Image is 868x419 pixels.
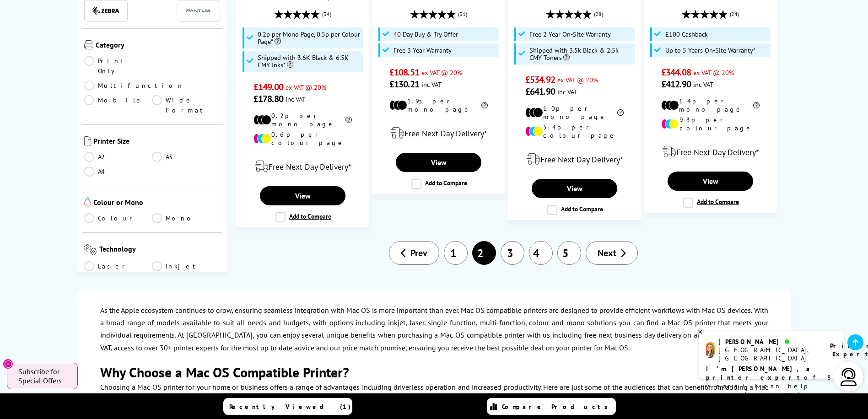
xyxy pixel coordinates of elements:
span: Next [598,247,616,259]
span: £178.80 [253,93,283,105]
a: Mobile [84,95,152,115]
div: modal_delivery [377,120,500,146]
img: Technology [84,244,97,255]
span: £412.90 [661,78,691,90]
span: 0.2p per Mono Page, 0.5p per Colour Page* [258,31,361,45]
img: Zebra [92,6,119,16]
span: Colour or Mono [93,198,221,209]
p: of 8 years! I can help you choose the right product [706,365,837,408]
span: inc VAT [421,80,442,89]
p: Choosing a Mac OS printer for your home or business offers a range of advantages including driver... [100,381,768,406]
a: A3 [152,152,220,162]
div: modal_delivery [649,139,772,165]
h2: Why Choose a Mac OS Compatible Printer? [100,363,768,381]
a: Next [586,241,638,265]
span: £149.00 [253,81,283,93]
label: Add to Compare [411,179,467,189]
span: Free 3 Year Warranty [394,47,452,54]
a: Colour [84,213,152,223]
a: 3 [501,241,524,265]
span: Technology [99,244,220,257]
span: £344.08 [661,66,691,78]
a: Mono [152,213,220,223]
img: user-headset-light.svg [840,368,858,386]
label: Add to Compare [275,212,331,222]
img: Category [84,40,93,49]
span: Up to 5 Years On-Site Warranty* [665,47,755,54]
span: ex VAT @ 20% [286,83,326,91]
li: 1.0p per mono page [525,104,624,121]
a: Inkjet [152,261,220,271]
span: (28) [594,5,603,23]
span: Category [96,40,221,51]
li: 0.2p per mono page [253,112,352,128]
a: 1 [444,241,468,265]
img: amy-livechat.png [706,342,715,358]
span: Subscribe for Special Offers [18,367,69,385]
div: [GEOGRAPHIC_DATA], [GEOGRAPHIC_DATA] [718,346,819,362]
span: inc VAT [693,80,713,89]
a: Multifunction [84,81,184,91]
b: I'm [PERSON_NAME], a printer expert [706,365,813,381]
li: 1.9p per mono page [389,97,488,113]
span: inc VAT [286,95,306,103]
a: Wide Format [152,95,220,115]
li: 9.3p per colour page [661,116,760,132]
img: Colour or Mono [84,198,91,207]
a: A2 [84,152,152,162]
a: A4 [84,167,152,177]
div: [PERSON_NAME] [718,338,819,346]
a: Laser [84,261,152,271]
span: ex VAT @ 20% [693,68,734,77]
a: 5 [557,241,581,265]
span: Free 2 Year On-Site Warranty [529,31,611,38]
div: modal_delivery [241,154,364,179]
label: Add to Compare [683,198,739,208]
span: inc VAT [557,87,577,96]
a: Zebra [92,5,119,16]
span: £130.21 [389,78,419,90]
img: Printer Size [84,136,91,145]
span: Printer Size [93,136,221,147]
span: £641.90 [525,86,555,97]
a: 4 [529,241,553,265]
span: Prev [410,247,427,259]
label: Add to Compare [547,205,603,215]
span: £534.92 [525,74,555,86]
a: Recently Viewed (1) [223,398,352,415]
li: 0.6p per colour page [253,130,352,147]
span: £100 Cashback [665,31,708,38]
li: 1.4p per mono page [661,97,760,113]
span: Shipped with 3.6K Black & 6.5K CMY Inks* [258,54,361,69]
div: modal_delivery [513,146,636,172]
span: ex VAT @ 20% [421,68,462,77]
button: Close [3,359,13,369]
span: Compare Products [502,403,613,411]
a: View [260,186,345,205]
span: £108.51 [389,66,419,78]
p: As the Apple ecosystem continues to grow, ensuring seamless integration with Mac OS is more impor... [100,304,768,354]
span: Shipped with 3.5k Black & 2.5k CMY Toners [529,47,633,61]
a: Compare Products [487,398,616,415]
span: ex VAT @ 20% [557,75,598,84]
a: View [532,179,617,198]
a: View [668,172,753,191]
a: Pantum [184,5,212,16]
span: 40 Day Buy & Try Offer [394,31,458,38]
img: Pantum [184,5,212,16]
a: Prev [389,241,439,265]
li: 5.4p per colour page [525,123,624,140]
span: (24) [730,5,739,23]
span: Recently Viewed (1) [229,403,351,411]
span: (31) [458,5,467,23]
a: Print Only [84,56,152,76]
a: View [396,153,481,172]
span: (34) [322,5,331,23]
